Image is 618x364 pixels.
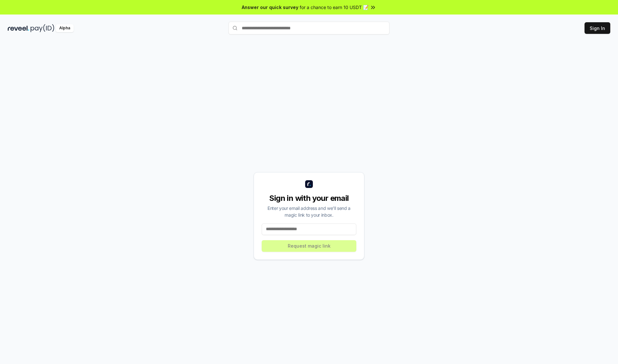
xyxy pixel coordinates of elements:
button: Sign In [585,22,610,34]
span: Answer our quick survey [242,4,298,11]
img: reveel_dark [8,24,29,32]
div: Alpha [56,24,74,32]
div: Enter your email address and we’ll send a magic link to your inbox. [262,205,356,218]
div: Sign in with your email [262,193,356,203]
img: logo_small [305,180,313,188]
span: for a chance to earn 10 USDT 📝 [300,4,369,11]
img: pay_id [31,24,54,32]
